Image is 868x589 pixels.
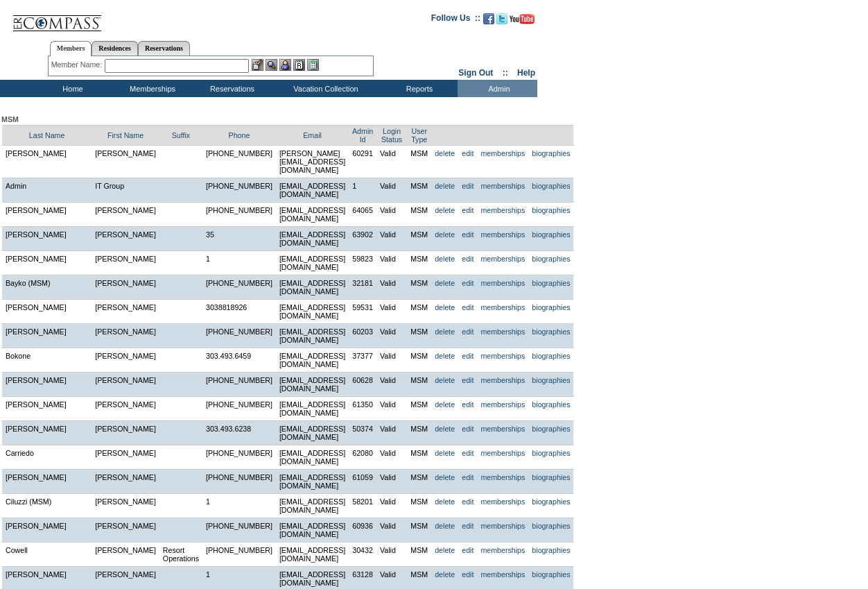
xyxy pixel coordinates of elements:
a: Admin Id [352,127,373,144]
a: biographies [532,327,570,336]
a: edit [462,473,474,481]
a: edit [462,149,474,157]
a: memberships [480,230,525,239]
a: delete [435,546,455,554]
td: [EMAIL_ADDRESS][DOMAIN_NAME] [276,251,349,275]
a: memberships [480,279,525,287]
a: edit [462,570,474,579]
td: [PHONE_NUMBER] [202,445,276,470]
td: Valid [376,494,407,518]
a: edit [462,279,474,287]
a: delete [435,425,455,433]
a: delete [435,327,455,336]
td: [PERSON_NAME] [2,300,92,324]
td: [EMAIL_ADDRESS][DOMAIN_NAME] [276,203,349,227]
td: Home [31,80,111,97]
td: 32181 [349,275,376,300]
a: edit [462,425,474,433]
a: memberships [480,149,525,157]
a: delete [435,497,455,506]
a: delete [435,449,455,457]
td: Carriedo [2,445,92,470]
td: Cowell [2,543,92,567]
a: memberships [480,570,525,579]
td: MSM [407,494,431,518]
span: :: [503,68,508,78]
a: memberships [480,352,525,360]
a: biographies [532,376,570,384]
td: MSM [407,518,431,543]
a: biographies [532,352,570,360]
td: [PERSON_NAME][EMAIL_ADDRESS][DOMAIN_NAME] [276,146,349,178]
a: delete [435,522,455,530]
img: Follow us on Twitter [496,13,507,24]
a: Reservations [138,41,190,56]
td: Valid [376,348,407,373]
a: biographies [532,522,570,530]
td: [PHONE_NUMBER] [202,178,276,203]
img: Compass Home [12,3,102,32]
a: memberships [480,206,525,214]
td: Follow Us :: [431,12,480,28]
td: Valid [376,275,407,300]
td: Admin [2,178,92,203]
td: [PERSON_NAME] [92,373,159,397]
a: Suffix [172,131,190,139]
td: [PERSON_NAME] [92,470,159,494]
a: Follow us on Twitter [496,17,507,26]
td: Resort Operations [159,543,202,567]
img: Subscribe to our YouTube Channel [510,14,535,24]
td: [PERSON_NAME] [92,203,159,227]
td: Reservations [191,80,270,97]
td: [PERSON_NAME] [92,251,159,275]
td: 35 [202,227,276,251]
td: [PHONE_NUMBER] [202,203,276,227]
a: delete [435,230,455,239]
td: MSM [407,251,431,275]
td: Valid [376,421,407,445]
td: [EMAIL_ADDRESS][DOMAIN_NAME] [276,227,349,251]
td: MSM [407,178,431,203]
td: [EMAIL_ADDRESS][DOMAIN_NAME] [276,543,349,567]
td: Valid [376,470,407,494]
td: Valid [376,324,407,348]
td: [EMAIL_ADDRESS][DOMAIN_NAME] [276,494,349,518]
a: memberships [480,182,525,190]
a: delete [435,570,455,579]
img: b_edit.gif [252,59,263,71]
td: Valid [376,373,407,397]
td: [PERSON_NAME] [92,146,159,178]
td: [EMAIL_ADDRESS][DOMAIN_NAME] [276,421,349,445]
a: memberships [480,449,525,457]
td: [PERSON_NAME] [2,251,92,275]
td: MSM [407,421,431,445]
td: MSM [407,373,431,397]
td: MSM [407,397,431,421]
a: Last Name [29,131,65,139]
a: User Type [411,127,427,144]
td: 59531 [349,300,376,324]
td: [PERSON_NAME] [92,348,159,373]
td: [PERSON_NAME] [92,421,159,445]
a: Members [50,41,92,56]
td: [PERSON_NAME] [2,373,92,397]
td: [PHONE_NUMBER] [202,470,276,494]
td: [PHONE_NUMBER] [202,543,276,567]
a: delete [435,352,455,360]
td: 1 [202,251,276,275]
td: 63902 [349,227,376,251]
a: edit [462,182,474,190]
a: biographies [532,279,570,287]
td: 303.493.6238 [202,421,276,445]
td: [PERSON_NAME] [2,518,92,543]
td: [PERSON_NAME] [92,518,159,543]
a: edit [462,352,474,360]
td: MSM [407,300,431,324]
a: biographies [532,149,570,157]
td: 64065 [349,203,376,227]
td: 1 [202,494,276,518]
td: [PERSON_NAME] [92,494,159,518]
td: Valid [376,518,407,543]
td: Bokone [2,348,92,373]
a: edit [462,522,474,530]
